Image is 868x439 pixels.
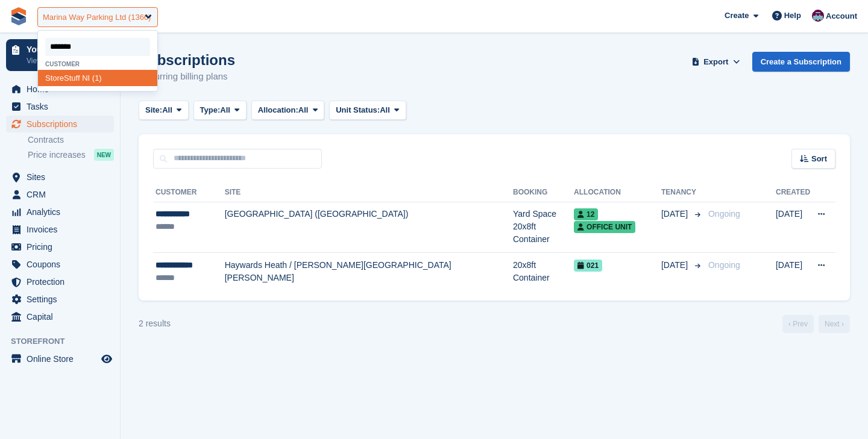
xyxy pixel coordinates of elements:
[94,149,114,161] div: NEW
[27,98,99,115] span: Tasks
[776,253,810,291] td: [DATE]
[329,101,406,120] button: Unit Status: All
[27,238,99,255] span: Pricing
[819,315,850,333] a: Next
[28,149,86,161] span: Price increases
[811,153,827,165] span: Sort
[27,256,99,273] span: Coupons
[708,209,740,219] span: Ongoing
[6,116,114,132] a: menu
[193,101,247,120] button: Type: All
[225,202,513,253] td: [GEOGRAPHIC_DATA] ([GEOGRAPHIC_DATA])
[225,183,513,202] th: Site
[661,208,690,220] span: [DATE]
[27,350,99,367] span: Online Store
[6,221,114,238] a: menu
[27,55,98,66] p: View next steps
[200,104,221,116] span: Type:
[43,11,151,23] div: Marina Way Parking Ltd (1366)
[6,204,114,220] a: menu
[6,238,114,255] a: menu
[574,183,661,202] th: Allocation
[782,315,814,333] a: Previous
[220,104,230,116] span: All
[690,52,743,72] button: Export
[6,39,114,71] a: Your onboarding View next steps
[139,52,235,68] h1: Subscriptions
[574,221,635,233] span: OFFICE UNIT
[27,45,98,54] p: Your onboarding
[38,70,157,86] div: uff NI (1)
[145,104,162,116] span: Site:
[513,183,574,202] th: Booking
[784,10,801,22] span: Help
[6,350,114,367] a: menu
[28,148,114,161] a: Price increases NEW
[99,352,114,366] a: Preview store
[27,81,99,98] span: Home
[10,7,28,25] img: stora-icon-8386f47178a22dfd0bd8f6a31ec36ba5ce8667c1dd55bd0f319d3a0aa187defe.svg
[153,183,225,202] th: Customer
[27,273,99,290] span: Protection
[574,208,598,220] span: 12
[27,291,99,308] span: Settings
[574,260,602,272] span: 021
[776,202,810,253] td: [DATE]
[27,204,99,220] span: Analytics
[139,101,189,120] button: Site: All
[27,308,99,325] span: Capital
[251,101,325,120] button: Allocation: All
[380,104,390,116] span: All
[298,104,309,116] span: All
[6,98,114,115] a: menu
[28,134,114,146] a: Contracts
[162,104,172,116] span: All
[27,169,99,185] span: Sites
[38,61,157,67] div: Customer
[6,186,114,203] a: menu
[513,253,574,291] td: 20x8ft Container
[27,186,99,203] span: CRM
[27,221,99,238] span: Invoices
[752,52,850,72] a: Create a Subscription
[780,315,852,333] nav: Page
[6,169,114,185] a: menu
[708,260,740,270] span: Ongoing
[6,256,114,273] a: menu
[258,104,298,116] span: Allocation:
[661,259,690,272] span: [DATE]
[6,308,114,325] a: menu
[27,116,99,132] span: Subscriptions
[725,10,749,22] span: Create
[139,70,235,84] p: Recurring billing plans
[139,317,171,330] div: 2 results
[513,202,574,253] td: Yard Space 20x8ft Container
[826,10,857,22] span: Account
[225,253,513,291] td: Haywards Heath / [PERSON_NAME][GEOGRAPHIC_DATA][PERSON_NAME]
[776,183,810,202] th: Created
[11,335,120,347] span: Storefront
[6,291,114,308] a: menu
[661,183,703,202] th: Tenancy
[45,73,71,83] span: StoreSt
[336,104,380,116] span: Unit Status:
[812,10,824,22] img: Brian Young
[6,273,114,290] a: menu
[6,81,114,98] a: menu
[703,56,728,68] span: Export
